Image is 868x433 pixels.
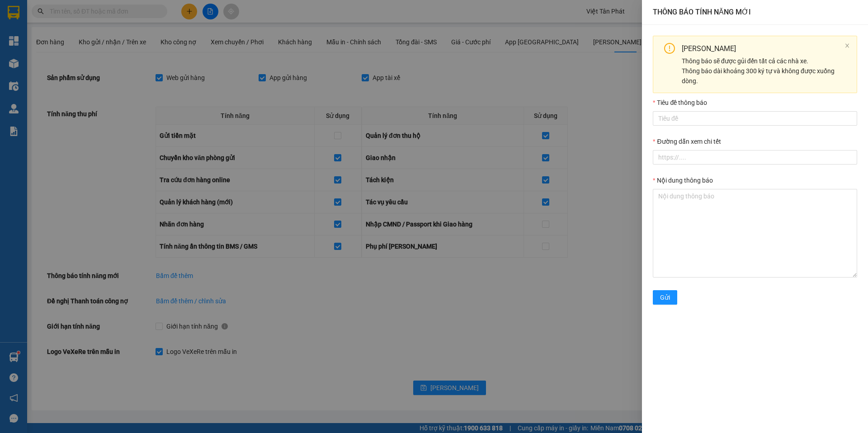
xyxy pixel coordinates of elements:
label: Tiêu đề thông báo [653,98,707,108]
span: exclamation-circle [664,43,675,54]
span: Gửi [660,292,670,302]
label: Đường dẫn xem chi tết [653,136,721,146]
li: Thông báo sẽ được gủi đến tất cả các nhà xe. [682,56,841,66]
label: Nội dung thông báo [653,175,713,185]
div: [PERSON_NAME] [682,43,841,54]
span: close [844,43,850,48]
li: Thông báo dài khoảng 300 ký tự và không được xuống dòng. [682,66,841,86]
input: Đường dẫn xem chi tết [658,152,844,162]
button: Gửi [653,290,677,305]
input: Tiêu đề thông báo [658,113,844,123]
div: THÔNG BÁO TÍNH NĂNG MỚI [653,7,857,17]
button: close [844,43,850,49]
textarea: Nội dung thông báo [653,189,857,278]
